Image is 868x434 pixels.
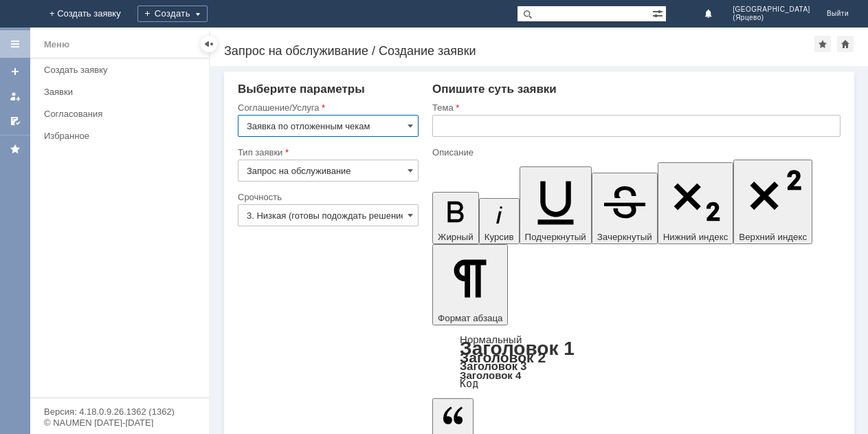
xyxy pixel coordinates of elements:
[4,61,26,83] a: Создать заявку
[238,83,365,96] span: Выберите параметры
[44,87,201,97] div: Заявки
[238,193,416,202] div: Срочность
[4,110,26,132] a: Мои согласования
[479,198,520,244] button: Курсив
[663,232,728,242] span: Нижний индекс
[432,192,479,244] button: Жирный
[733,160,812,244] button: Верхний индекс
[137,6,208,22] div: Создать
[460,338,575,359] a: Заголовок 1
[597,232,652,242] span: Зачеркнутый
[38,59,206,80] a: Создать заявку
[652,6,666,19] span: Расширенный поиск
[739,232,807,242] span: Верхний индекс
[432,103,838,112] div: Тема
[44,418,195,427] div: © NAUMEN [DATE]-[DATE]
[238,103,416,112] div: Соглашение/Услуга
[44,65,201,75] div: Создать заявку
[438,313,502,323] span: Формат абзаца
[44,131,186,141] div: Избранное
[44,36,69,53] div: Меню
[460,378,478,390] a: Код
[460,369,521,381] a: Заголовок 4
[4,85,26,107] a: Мои заявки
[520,166,592,244] button: Подчеркнутый
[224,44,814,58] div: Запрос на обслуживание / Создание заявки
[460,349,546,365] a: Заголовок 2
[837,36,854,52] div: Сделать домашней страницей
[733,6,810,14] span: [GEOGRAPHIC_DATA]
[432,83,557,96] span: Опишите суть заявки
[432,244,508,325] button: Формат абзаца
[238,148,416,157] div: Тип заявки
[38,103,206,124] a: Согласования
[460,334,522,345] a: Нормальный
[814,36,831,52] div: Добавить в избранное
[592,173,658,244] button: Зачеркнутый
[432,335,841,389] div: Формат абзаца
[432,148,838,157] div: Описание
[44,407,195,416] div: Версия: 4.18.0.9.26.1362 (1362)
[201,36,217,52] div: Скрыть меню
[525,232,586,242] span: Подчеркнутый
[38,81,206,102] a: Заявки
[438,232,474,242] span: Жирный
[485,232,514,242] span: Курсив
[44,109,201,119] div: Согласования
[733,14,810,22] span: (Ярцево)
[460,360,526,372] a: Заголовок 3
[658,162,734,244] button: Нижний индекс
